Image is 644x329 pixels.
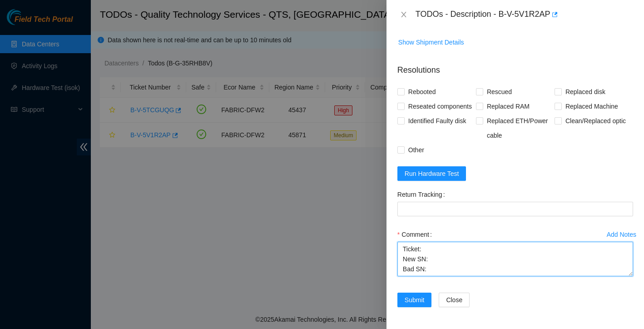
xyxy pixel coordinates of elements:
span: Close [446,295,462,305]
button: Submit [397,293,432,307]
span: Identified Faulty disk [405,114,470,128]
span: Other [405,143,428,157]
span: Replaced RAM [483,99,533,114]
div: Add Notes [607,231,636,238]
input: Return Tracking [397,202,633,216]
span: close [400,11,407,18]
span: Rebooted [405,85,440,99]
span: Submit [405,295,425,305]
textarea: Comment [397,242,633,276]
div: TODOs - Description - B-V-5V1R2AP [416,7,633,22]
span: Run Hardware Test [405,169,459,179]
button: Run Hardware Test [397,166,466,181]
button: Add Notes [606,227,637,242]
label: Comment [397,227,436,242]
label: Return Tracking [397,187,449,202]
span: Rescued [483,85,515,99]
span: Reseated components [405,99,476,114]
button: Close [397,10,410,19]
span: Replaced disk [562,85,609,99]
p: Resolutions [397,57,633,76]
span: Show Shipment Details [398,37,464,47]
span: Clean/Replaced optic [562,114,629,128]
button: Close [439,293,470,307]
span: Replaced Machine [562,99,622,114]
span: Replaced ETH/Power cable [483,114,555,143]
button: Show Shipment Details [398,35,465,50]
